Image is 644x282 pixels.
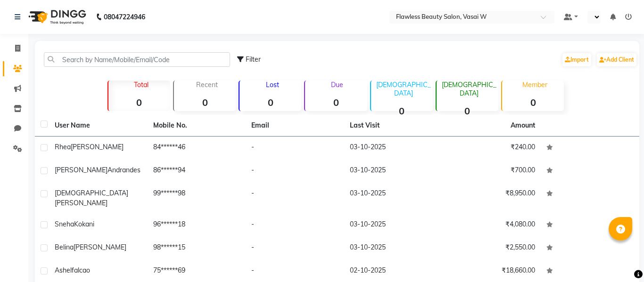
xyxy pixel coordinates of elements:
[305,97,367,108] strong: 0
[239,97,301,108] strong: 0
[72,266,90,274] span: falcao
[443,137,541,160] td: ₹240.00
[344,237,443,260] td: 03-10-2025
[55,189,128,197] span: [DEMOGRAPHIC_DATA]
[55,243,74,251] span: belina
[55,199,107,207] span: [PERSON_NAME]
[344,115,443,137] th: Last Visit
[148,115,246,137] th: Mobile No.
[344,160,443,183] td: 03-10-2025
[443,214,541,237] td: ₹4,080.00
[55,266,72,274] span: Ashel
[246,160,344,183] td: -
[443,160,541,183] td: ₹700.00
[562,53,591,66] a: Import
[174,97,236,108] strong: 0
[107,166,140,174] span: andrandes
[55,143,71,151] span: Rhea
[55,166,107,174] span: [PERSON_NAME]
[49,115,148,137] th: User Name
[506,81,564,89] p: Member
[344,183,443,214] td: 03-10-2025
[246,115,344,137] th: Email
[375,81,433,97] p: [DEMOGRAPHIC_DATA]
[344,137,443,160] td: 03-10-2025
[443,237,541,260] td: ₹2,550.00
[371,105,433,117] strong: 0
[502,97,564,108] strong: 0
[178,81,236,89] p: Recent
[344,214,443,237] td: 03-10-2025
[246,137,344,160] td: -
[243,81,301,89] p: Lost
[597,53,636,66] a: Add Client
[74,243,126,251] span: [PERSON_NAME]
[443,183,541,214] td: ₹8,950.00
[55,220,74,228] span: Sneha
[246,214,344,237] td: -
[440,81,498,97] p: [DEMOGRAPHIC_DATA]
[246,237,344,260] td: -
[246,183,344,214] td: -
[246,55,261,64] span: Filter
[44,52,230,67] input: Search by Name/Mobile/Email/Code
[24,4,89,30] img: logo
[108,97,170,108] strong: 0
[104,4,145,30] b: 08047224946
[307,81,367,89] p: Due
[437,105,498,117] strong: 0
[505,115,541,136] th: Amount
[112,81,170,89] p: Total
[71,143,124,151] span: [PERSON_NAME]
[74,220,94,228] span: Kokani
